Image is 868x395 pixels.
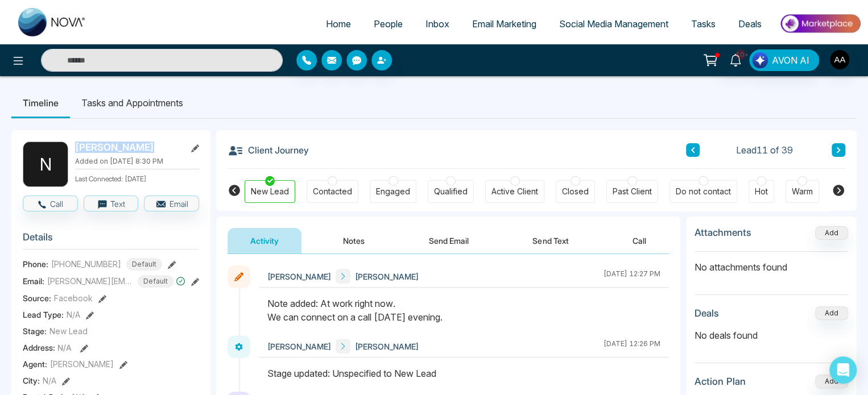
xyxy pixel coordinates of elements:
img: User Avatar [830,50,849,69]
div: Open Intercom Messenger [829,356,857,384]
img: Market-place.gif [779,11,861,36]
span: Inbox [425,18,449,30]
p: No attachments found [695,252,848,274]
a: Home [315,13,362,35]
span: City : [23,375,40,386]
div: Active Client [491,186,538,197]
button: Notes [320,228,387,253]
div: [DATE] 12:27 PM [604,269,660,284]
span: Default [138,275,173,288]
button: Add [815,226,848,240]
button: Add [815,375,848,388]
div: Qualified [434,186,468,197]
span: [PERSON_NAME] [267,271,331,282]
span: Lead Type: [23,309,64,321]
span: Facebook [54,292,93,304]
a: Social Media Management [548,13,680,35]
p: No deals found [695,329,848,342]
span: AVON AI [772,53,809,67]
span: Source: [23,292,51,304]
a: Inbox [414,13,461,35]
span: People [374,18,403,30]
div: N [23,142,68,187]
span: [PERSON_NAME][EMAIL_ADDRESS][DOMAIN_NAME] [47,275,133,287]
a: Deals [727,13,773,35]
h3: Action Plan [695,376,746,387]
button: Call [610,228,669,253]
li: Timeline [11,88,70,118]
a: Tasks [680,13,727,35]
h2: [PERSON_NAME] [75,142,181,153]
span: Phone: [23,258,48,270]
h3: Attachments [695,227,751,238]
span: Email: [23,275,44,287]
div: Engaged [376,186,410,197]
div: Closed [562,186,589,197]
span: Agent: [23,358,47,370]
span: Email Marketing [472,18,536,30]
span: [PERSON_NAME] [355,340,419,352]
span: N/A [67,309,80,321]
button: Activity [228,228,301,253]
span: [PERSON_NAME] [267,340,331,352]
h3: Client Journey [228,142,309,159]
span: Address: [23,342,72,354]
span: Lead 11 of 39 [736,143,793,157]
div: Contacted [313,186,352,197]
div: Hot [755,186,768,197]
button: Send Email [406,228,491,253]
span: New Lead [49,325,88,337]
div: Warm [792,186,813,197]
button: Text [84,196,139,211]
img: Lead Flow [752,52,768,68]
h3: Deals [695,307,719,319]
p: Added on [DATE] 8:30 PM [75,156,199,167]
span: Add [815,227,848,237]
div: New Lead [251,186,289,197]
span: N/A [57,343,72,352]
span: Default [126,258,162,271]
span: Tasks [691,18,716,30]
li: Tasks and Appointments [70,88,195,118]
button: Send Text [510,228,591,253]
span: 10+ [735,49,746,60]
button: AVON AI [749,49,819,71]
div: [DATE] 12:26 PM [604,339,660,354]
div: Do not contact [676,186,731,197]
img: Nova CRM Logo [18,8,86,36]
span: Social Media Management [559,18,668,30]
a: 10+ [722,49,749,69]
a: People [362,13,414,35]
span: [PERSON_NAME] [355,271,419,282]
span: [PHONE_NUMBER] [51,258,121,270]
span: [PERSON_NAME] [50,358,114,370]
button: Email [144,196,199,211]
button: Call [23,196,78,211]
span: Stage: [23,325,47,337]
p: Last Connected: [DATE] [75,172,199,184]
a: Email Marketing [461,13,548,35]
span: Deals [738,18,762,30]
h3: Details [23,231,199,249]
div: Past Client [613,186,652,197]
span: Home [326,18,351,30]
span: N/A [43,375,56,386]
button: Add [815,306,848,320]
